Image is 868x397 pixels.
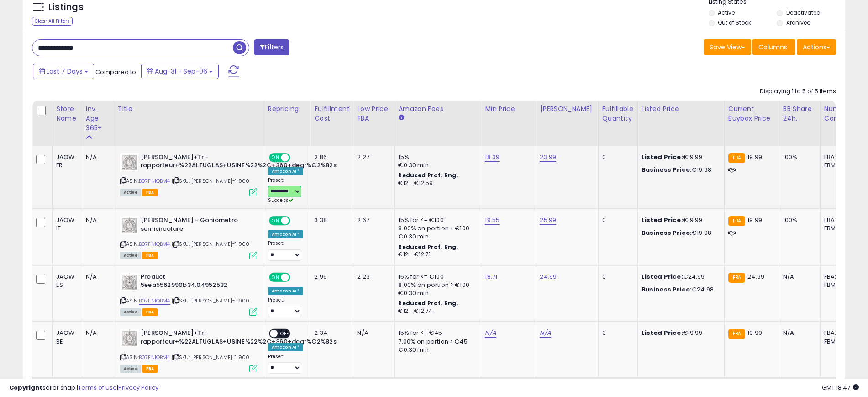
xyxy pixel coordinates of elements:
[142,252,158,259] span: FBA
[642,166,717,174] div: €19.98
[797,39,836,55] button: Actions
[642,228,692,237] b: Business Price:
[56,104,78,123] div: Store Name
[120,329,138,347] img: 51-IB8BsZEL._SL40_.jpg
[172,240,249,248] span: | SKU: [PERSON_NAME]-11900
[398,289,474,297] div: €0.30 min
[602,153,631,161] div: 0
[824,161,854,169] div: FBM: 2
[56,273,75,289] div: JAOW ES
[398,161,474,169] div: €0.30 min
[728,216,745,226] small: FBA
[86,104,110,133] div: Inv. Age 365+
[747,153,762,161] span: 19.99
[758,42,787,52] span: Columns
[141,153,252,172] b: [PERSON_NAME]+Tri-rapporteur+%22ALTUGLAS+USINE%22%2C+360+degr%C2%82s
[120,308,141,316] span: All listings currently available for purchase on Amazon
[824,338,854,346] div: FBM: 0
[642,165,692,174] b: Business Price:
[78,383,117,392] a: Terms of Use
[642,285,692,294] b: Business Price:
[9,383,42,392] strong: Copyright
[86,216,107,224] div: N/A
[270,154,281,161] span: ON
[540,216,556,225] a: 25.99
[268,104,307,114] div: Repricing
[786,9,821,16] label: Deactivated
[139,354,170,361] a: B07FN1QBM4
[142,308,158,316] span: FBA
[760,87,836,96] div: Displaying 1 to 5 of 5 items
[9,384,158,392] div: seller snap | |
[824,281,854,289] div: FBM: 1
[118,383,158,392] a: Privacy Policy
[824,104,857,123] div: Num of Comp.
[141,273,252,292] b: Product 5eea5562990b34.04952532
[86,273,107,281] div: N/A
[642,328,683,337] b: Listed Price:
[141,64,219,79] button: Aug-31 - Sep-06
[728,329,745,339] small: FBA
[540,272,557,281] a: 24.99
[268,177,304,204] div: Preset:
[540,104,594,114] div: [PERSON_NAME]
[32,17,73,26] div: Clear All Filters
[141,329,252,348] b: [PERSON_NAME]+Tri-rapporteur+%22ALTUGLAS+USINE%22%2C+360+degr%C2%82s
[268,197,293,204] span: Success
[398,281,474,289] div: 8.00% on portion > €100
[540,153,556,162] a: 23.99
[398,171,458,179] b: Reduced Prof. Rng.
[268,297,304,318] div: Preset:
[118,104,260,114] div: Title
[783,104,816,123] div: BB Share 24h.
[485,216,500,225] a: 19.55
[120,273,257,315] div: ASIN:
[314,216,346,224] div: 3.38
[398,153,474,161] div: 15%
[747,216,762,224] span: 19.99
[398,346,474,354] div: €0.30 min
[268,230,304,238] div: Amazon AI *
[485,328,496,338] a: N/A
[398,180,474,187] div: €12 - €12.59
[822,383,859,392] span: 2025-09-14 18:47 GMT
[289,273,304,281] span: OFF
[172,354,249,361] span: | SKU: [PERSON_NAME]-11900
[142,365,158,373] span: FBA
[398,273,474,281] div: 15% for <= €100
[642,229,717,237] div: €19.98
[120,153,138,171] img: 51-IB8BsZEL._SL40_.jpg
[602,104,634,123] div: Fulfillable Quantity
[172,297,249,304] span: | SKU: [PERSON_NAME]-11900
[704,39,751,55] button: Save View
[728,104,775,123] div: Current Buybox Price
[485,272,497,281] a: 18.71
[139,297,170,305] a: B07FN1QBM4
[602,273,631,281] div: 0
[86,153,107,161] div: N/A
[747,272,764,281] span: 24.99
[142,189,158,196] span: FBA
[398,329,474,337] div: 15% for <= €45
[824,329,854,337] div: FBA: 0
[783,153,813,161] div: 100%
[120,153,257,196] div: ASIN:
[642,216,717,224] div: €19.99
[95,68,137,76] span: Compared to:
[398,307,474,315] div: €12 - €12.74
[728,273,745,283] small: FBA
[786,19,811,26] label: Archived
[268,343,304,351] div: Amazon AI *
[120,189,141,196] span: All listings currently available for purchase on Amazon
[270,217,281,225] span: ON
[120,273,138,291] img: 51-IB8BsZEL._SL40_.jpg
[56,216,75,233] div: JAOW IT
[139,177,170,185] a: B07FN1QBM4
[141,216,252,235] b: [PERSON_NAME] - Goniometro semicircolare
[398,338,474,346] div: 7.00% on portion > €45
[314,153,346,161] div: 2.86
[48,1,84,14] h5: Listings
[33,64,94,79] button: Last 7 Days
[398,224,474,233] div: 8.00% on portion > €100
[747,328,762,337] span: 19.99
